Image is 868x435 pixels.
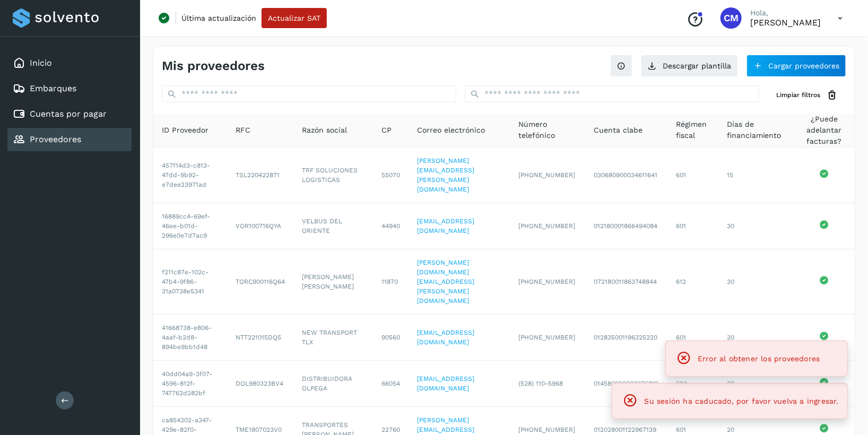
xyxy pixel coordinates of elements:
td: 15 [718,147,794,203]
div: Inicio [7,51,132,75]
div: Embarques [7,77,132,100]
td: 90560 [373,315,409,361]
span: ¿Puede adelantar facturas? [802,114,846,147]
span: [PHONE_NUMBER] [519,278,576,285]
td: 11870 [373,249,409,315]
td: 457f14d3-c813-47dd-9b92-e7dee23971ad [153,147,227,203]
td: 612 [668,249,718,315]
td: 30 [718,315,794,361]
td: DISTRIBUIDORA OLPEGA [293,361,373,407]
span: (528) 110-5968 [519,380,563,387]
td: 41668738-e806-4aaf-b2d8-894be9bb1d48 [153,315,227,361]
td: 30 [718,249,794,315]
span: Días de financiamiento [727,119,785,141]
span: Cuenta clabe [594,125,643,136]
p: Cynthia Mendoza [750,18,821,28]
span: Error al obtener los proveedores [698,354,820,363]
span: CP [381,125,392,136]
p: Hola, [750,8,821,18]
a: Inicio [30,58,52,68]
button: Limpiar filtros [768,85,846,105]
td: 40dd04a9-3f07-4596-812f-747762d282bf [153,361,227,407]
a: Embarques [30,83,76,93]
td: 66054 [373,361,409,407]
td: 030680900034611641 [586,147,668,203]
a: [EMAIL_ADDRESS][DOMAIN_NAME] [417,329,474,346]
span: [PHONE_NUMBER] [519,426,576,433]
a: Cuentas por pagar [30,109,107,119]
a: [PERSON_NAME][EMAIL_ADDRESS][PERSON_NAME][DOMAIN_NAME] [417,157,474,193]
td: 012180001866494084 [586,203,668,249]
td: NEW TRANSPORT TLX [293,315,373,361]
a: [EMAIL_ADDRESS][DOMAIN_NAME] [417,217,474,234]
span: Correo electrónico [417,125,485,136]
td: 44940 [373,203,409,249]
span: Régimen fiscal [676,119,710,141]
a: [EMAIL_ADDRESS][DOMAIN_NAME] [417,375,474,392]
td: TRF SOLUCIONES LOGISTICAS [293,147,373,203]
td: 014580920003276812 [586,361,668,407]
div: Proveedores [7,128,132,151]
td: 012835001196325220 [586,315,668,361]
button: Cargar proveedores [747,55,846,77]
div: Cuentas por pagar [7,102,132,126]
td: 601 [668,315,718,361]
td: TORC900116Q64 [227,249,293,315]
h4: Mis proveedores [162,58,265,74]
td: TSL220422871 [227,147,293,203]
button: Descargar plantilla [641,55,738,77]
td: [PERSON_NAME] [PERSON_NAME] [293,249,373,315]
td: DOL980323BV4 [227,361,293,407]
span: [PHONE_NUMBER] [519,222,576,230]
td: f211c87e-102c-47b4-9f86-31a0738e5341 [153,249,227,315]
span: Razón social [302,125,347,136]
button: Actualizar SAT [262,8,327,28]
td: NTT221015DQ5 [227,315,293,361]
td: 30 [718,203,794,249]
span: ID Proveedor [162,125,209,136]
span: Limpiar filtros [776,90,820,100]
span: Su sesión ha caducado, por favor vuelva a ingresar. [645,397,839,405]
span: [PHONE_NUMBER] [519,171,576,179]
td: 16889cc4-69ef-46ee-b01d-296e0e7d7ac9 [153,203,227,249]
td: VOR100716QYA [227,203,293,249]
span: Número telefónico [519,119,577,141]
a: [PERSON_NAME][DOMAIN_NAME][EMAIL_ADDRESS][PERSON_NAME][DOMAIN_NAME] [417,259,474,304]
span: Actualizar SAT [268,14,320,22]
span: RFC [236,125,250,136]
p: Última actualización [181,13,256,23]
span: [PHONE_NUMBER] [519,334,576,341]
td: 072180011863748844 [586,249,668,315]
td: 601 [668,147,718,203]
td: 601 [668,203,718,249]
td: 55070 [373,147,409,203]
td: VELBUS DEL ORIENTE [293,203,373,249]
a: Proveedores [30,134,81,144]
